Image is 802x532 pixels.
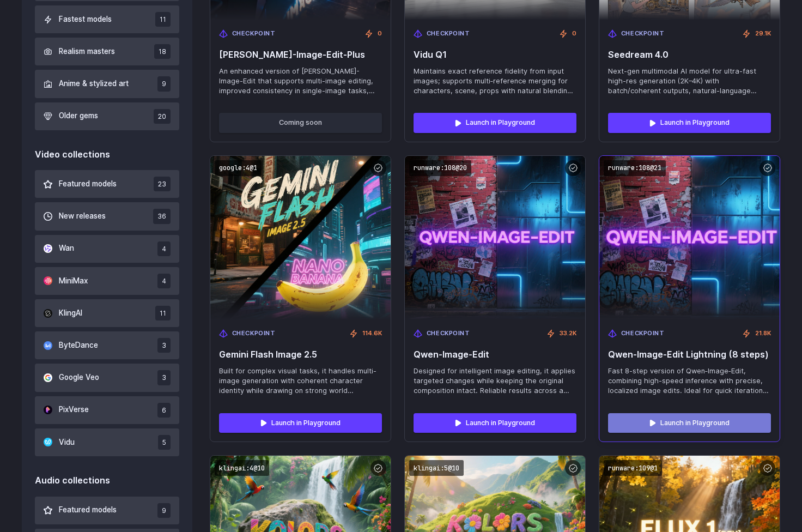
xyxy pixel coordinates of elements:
span: KlingAI [59,307,82,319]
code: google:4@1 [215,160,262,176]
span: Built for complex visual tasks, it handles multi-image generation with coherent character identit... [219,366,382,396]
span: 9 [157,76,171,91]
span: 23 [154,177,171,191]
span: Qwen‑Image‑Edit [414,349,576,360]
span: 114.6K [362,329,382,338]
button: Google Veo 3 [35,364,179,391]
span: Seedream 4.0 [608,50,771,60]
span: 0 [378,29,382,39]
span: 20 [154,109,171,124]
span: 11 [155,306,171,321]
span: Featured models [59,178,117,190]
span: [PERSON_NAME]-Image-Edit-Plus [219,50,382,60]
span: An enhanced version of [PERSON_NAME]-Image-Edit that supports multi-image editing, improved consi... [219,66,382,96]
span: Checkpoint [427,329,470,338]
code: klingai:4@10 [215,460,269,476]
span: Featured models [59,504,117,516]
span: Checkpoint [232,29,276,39]
span: Designed for intelligent image editing, it applies targeted changes while keeping the original co... [414,366,576,396]
img: Qwen‑Image‑Edit [405,156,585,320]
img: Qwen‑Image‑Edit Lightning (8 steps) [590,148,788,328]
span: Next-gen multimodal AI model for ultra-fast high-res generation (2K–4K) with batch/coherent outpu... [608,66,771,96]
span: 3 [157,370,171,385]
a: Launch in Playground [608,413,771,433]
span: Fastest models [59,14,112,26]
a: Launch in Playground [414,113,576,132]
span: 6 [157,403,171,418]
a: Launch in Playground [608,113,771,132]
span: Google Veo [59,372,99,384]
button: ByteDance 3 [35,331,179,359]
span: ByteDance [59,340,98,352]
span: Gemini Flash Image 2.5 [219,349,382,360]
span: 0 [572,29,576,39]
code: runware:108@20 [409,160,471,176]
span: Vidu [59,437,75,449]
span: Fast 8-step version of Qwen‑Image‑Edit, combining high-speed inference with precise, localized im... [608,366,771,396]
span: Realism masters [59,46,115,58]
span: Older gems [59,110,98,122]
button: Featured models 23 [35,170,179,198]
span: 4 [157,241,171,256]
a: Launch in Playground [219,413,382,433]
span: Anime & stylized art [59,78,129,90]
button: Anime & stylized art 9 [35,70,179,98]
button: Coming soon [219,113,382,132]
code: runware:109@1 [604,460,662,476]
span: 18 [154,44,171,59]
span: 9 [157,503,171,518]
button: Vidu 5 [35,428,179,456]
span: Checkpoint [621,29,665,39]
a: Launch in Playground [414,413,576,433]
span: 29.1K [755,29,771,39]
span: PixVerse [59,404,89,416]
span: New releases [59,210,106,222]
code: runware:108@21 [604,160,666,176]
span: Checkpoint [621,329,665,338]
button: KlingAI 11 [35,299,179,327]
span: 36 [153,209,171,223]
span: 4 [157,274,171,288]
button: Realism masters 18 [35,38,179,65]
code: klingai:5@10 [409,460,464,476]
span: Vidu Q1 [414,50,576,60]
span: 33.2K [560,329,576,338]
span: 3 [157,338,171,353]
div: Video collections [35,148,179,162]
button: MiniMax 4 [35,267,179,295]
button: Featured models 9 [35,497,179,524]
span: 21.8K [755,329,771,338]
span: 5 [158,435,171,450]
span: Checkpoint [232,329,276,338]
button: Wan 4 [35,235,179,263]
span: 11 [155,12,171,27]
button: PixVerse 6 [35,396,179,424]
span: Wan [59,243,74,255]
button: New releases 36 [35,202,179,230]
div: Audio collections [35,474,179,488]
button: Older gems 20 [35,102,179,130]
img: Gemini Flash Image 2.5 [210,156,391,320]
span: Maintains exact reference fidelity from input images; supports multi‑reference merging for charac... [414,66,576,96]
span: Checkpoint [427,29,470,39]
span: MiniMax [59,275,88,287]
span: Qwen‑Image‑Edit Lightning (8 steps) [608,349,771,360]
button: Fastest models 11 [35,5,179,33]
